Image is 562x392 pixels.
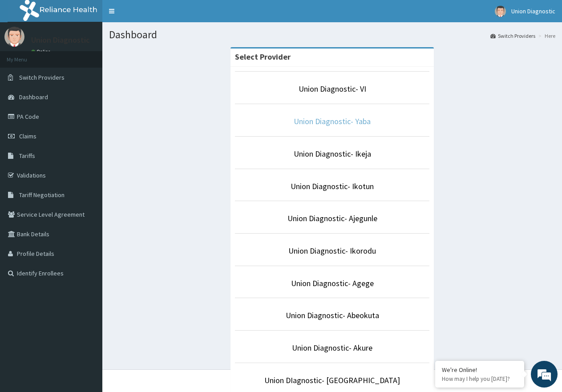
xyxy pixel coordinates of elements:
[292,343,372,353] a: Union Diagnostic- Akure
[294,149,371,159] a: Union Diagnostic- Ikeja
[490,32,535,40] a: Switch Providers
[109,29,555,40] h1: Dashboard
[19,73,65,81] span: Switch Providers
[291,278,374,288] a: Union Diagnostic- Agege
[31,48,53,55] a: Online
[294,116,371,126] a: Union Diagnostic- Yaba
[19,93,48,101] span: Dashboard
[264,375,400,385] a: Union DIagnostic- [GEOGRAPHIC_DATA]
[287,213,377,223] a: Union Diagnostic- Ajegunle
[299,84,366,94] a: Union Diagnostic- VI
[19,152,35,160] span: Tariffs
[235,52,291,62] strong: Select Provider
[511,7,555,15] span: Union Diagnostic
[536,32,555,40] li: Here
[286,310,379,320] a: Union Diagnostic- Abeokuta
[19,132,36,140] span: Claims
[291,181,374,191] a: Union Diagnostic- Ikotun
[442,366,518,374] div: We're Online!
[288,246,376,256] a: Union Diagnostic- Ikorodu
[31,36,90,44] p: Union Diagnostic
[442,375,518,383] p: How may I help you today?
[4,27,24,47] img: User Image
[495,6,506,17] img: User Image
[19,191,65,199] span: Tariff Negotiation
